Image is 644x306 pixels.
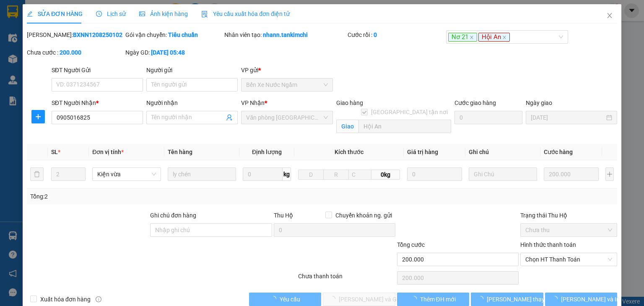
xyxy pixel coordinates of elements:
span: info-circle [96,296,101,302]
button: Thêm ĐH mới [397,293,470,306]
span: Bến Xe Nước Ngầm [246,78,327,91]
b: BXNN1208250102 [73,31,122,38]
button: Close [598,4,621,28]
b: nhann.tankimchi [263,31,308,38]
input: 0 [544,167,599,181]
span: close [606,12,613,19]
div: SĐT Người Gửi [52,65,143,75]
span: Thu Hộ [273,212,293,219]
b: Tiêu chuẩn [168,31,198,38]
span: Tên hàng [167,149,192,155]
span: [PERSON_NAME] thay đổi [487,295,554,304]
span: Hội An [478,33,510,42]
span: plus [32,113,44,120]
div: Chưa cước : [27,48,124,57]
div: Tổng: 2 [30,192,249,201]
span: VP Nhận [241,99,265,106]
div: Nhân viên tạo: [224,30,346,39]
div: Trạng thái Thu Hộ [520,211,617,220]
input: R [323,170,349,180]
span: Định lượng [252,149,282,155]
th: Ghi chú [465,144,541,160]
span: kg [283,167,291,181]
span: loading [552,296,561,302]
span: Lịch sử [96,10,126,17]
span: Chưa thu [525,224,612,236]
div: Ngày GD: [125,48,222,57]
span: loading [410,296,420,302]
div: Người nhận [146,98,238,107]
div: Chưa thanh toán [297,272,396,286]
span: Thêm ĐH mới [420,295,455,304]
span: Nơ 21 [448,33,477,42]
input: VD: Bàn, Ghế [167,167,236,181]
span: Cước hàng [544,149,573,155]
div: [PERSON_NAME]: [27,30,124,39]
span: loading [478,296,487,302]
div: VP gửi [241,65,332,75]
span: close [502,35,506,39]
button: plus [31,110,45,123]
input: Giao tận nơi [358,120,451,133]
div: Cước rồi : [348,30,444,39]
img: icon [201,11,208,18]
span: Kích thước [335,149,364,155]
span: Kiện vừa [97,168,156,180]
button: [PERSON_NAME] và Giao hàng [323,293,395,306]
span: [PERSON_NAME] và In [561,295,620,304]
span: SỬA ĐƠN HÀNG [27,10,83,17]
span: clock-circle [96,11,102,17]
input: 0 [407,167,462,181]
div: Người gửi [146,65,238,75]
button: delete [30,167,44,181]
span: 0kg [371,170,400,180]
b: 200.000 [60,49,81,56]
input: Ghi chú đơn hàng [150,223,272,237]
span: Văn phòng Đà Nẵng [246,111,327,124]
span: user-add [226,114,233,121]
button: [PERSON_NAME] thay đổi [471,293,543,306]
span: Đơn vị tính [92,149,124,155]
button: [PERSON_NAME] và In [545,293,618,306]
span: picture [139,11,145,17]
span: Chọn HT Thanh Toán [525,253,612,266]
span: Giao [336,120,358,133]
span: edit [27,11,33,17]
label: Ghi chú đơn hàng [150,212,196,219]
input: C [348,170,371,180]
div: Gói vận chuyển: [125,30,222,39]
span: Tổng cước [397,241,425,248]
input: Ngày giao [531,113,605,122]
input: D [298,170,324,180]
input: Ghi Chú [469,167,538,181]
label: Ngày giao [526,99,552,106]
span: SL [51,149,58,155]
label: Hình thức thanh toán [520,241,576,248]
button: Yêu cầu [249,293,322,306]
span: loading [270,296,279,302]
span: Yêu cầu xuất hóa đơn điện tử [201,10,290,17]
span: Yêu cầu [279,295,300,304]
input: Cước giao hàng [454,111,522,124]
span: Giao hàng [336,99,363,106]
b: [DATE] 05:48 [151,49,185,56]
span: Chuyển khoản ng. gửi [332,211,395,220]
span: [GEOGRAPHIC_DATA] tận nơi [368,107,451,117]
div: SĐT Người Nhận [52,98,143,107]
span: Xuất hóa đơn hàng [37,295,94,304]
span: close [470,35,474,39]
span: Giá trị hàng [407,149,438,155]
span: Ảnh kiện hàng [139,10,188,17]
label: Cước giao hàng [454,99,496,106]
b: 0 [374,31,377,38]
button: plus [605,167,614,181]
